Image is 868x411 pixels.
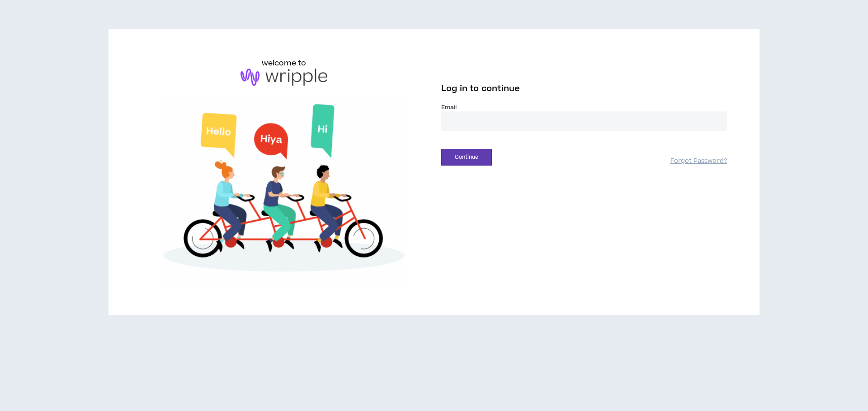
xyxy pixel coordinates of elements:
[141,95,427,286] img: Welcome to Wripple
[262,58,307,69] h6: welcome to
[441,149,492,166] button: Continue
[241,69,327,86] img: logo-brand.png
[670,157,727,166] a: Forgot Password?
[441,83,520,94] span: Log in to continue
[441,103,727,111] label: Email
